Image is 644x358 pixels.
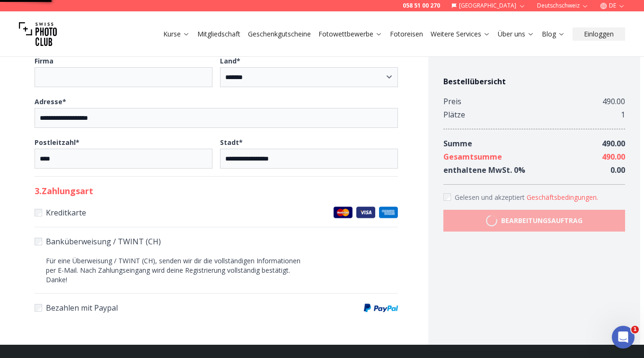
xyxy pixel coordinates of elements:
a: Fotoreisen [390,29,423,39]
input: Stadt* [220,149,398,169]
span: 1 [631,326,639,333]
span: 0.00 [610,165,625,175]
button: Accept termsGelesen und akzeptiert [527,193,598,202]
button: Bearbeitungsauftrag [443,210,625,232]
span: Gelesen und akzeptiert [455,193,527,202]
select: Land* [220,67,398,87]
b: Stadt * [220,138,243,147]
a: Über uns [498,29,534,39]
img: American Express [379,206,398,218]
img: Swiss photo club [19,15,57,53]
input: Bezahlen mit PaypalPaypal [35,304,42,312]
div: Preis [443,95,461,108]
label: Banküberweisung / TWINT (CH) [35,235,398,248]
h4: Bestellübersicht [443,76,625,87]
p: Für eine Überweisung / TWINT (CH), senden wir dir die vollständigen Informationen per E-Mail. Nac... [35,256,307,285]
a: 058 51 00 270 [403,2,440,9]
a: Geschenkgutscheine [248,29,311,39]
img: Master Cards [334,206,353,218]
button: Weitere Services [427,27,494,41]
button: Kurse [159,27,194,41]
a: Kurse [163,29,190,39]
button: Mitgliedschaft [194,27,244,41]
button: Über uns [494,27,538,41]
img: Paypal [364,304,398,312]
b: Firma [35,56,53,65]
span: 490.00 [602,152,625,162]
iframe: Intercom live chat [612,326,635,349]
a: Mitgliedschaft [197,29,240,39]
img: Visa [356,206,375,218]
b: Postleitzahl * [35,138,79,147]
div: Summe [443,137,472,150]
input: Firma [35,67,212,87]
b: Bearbeitungsauftrag [497,216,582,225]
span: 490.00 [602,138,625,149]
button: Fotoreisen [386,27,427,41]
input: Banküberweisung / TWINT (CH) [35,238,42,245]
button: Geschenkgutscheine [244,27,315,41]
div: Plätze [443,108,465,121]
input: Accept terms [443,193,451,201]
label: Bezahlen mit Paypal [35,301,398,314]
b: Adresse * [35,97,66,106]
div: 1 [621,108,625,121]
div: Gesamtsumme [443,150,502,163]
label: Kreditkarte [35,206,398,219]
div: 490.00 [602,95,625,108]
input: Postleitzahl* [35,149,212,169]
a: Blog [542,29,565,39]
div: enthaltene MwSt. 0 % [443,163,525,177]
a: Weitere Services [431,29,490,39]
a: Fotowettbewerbe [318,29,382,39]
button: Blog [538,27,569,41]
button: Einloggen [573,27,625,41]
b: Land * [220,56,240,65]
input: Adresse* [35,108,398,128]
input: KreditkarteMaster CardsVisaAmerican Express [35,209,42,216]
h2: 3 . Zahlungsart [35,184,398,197]
button: Fotowettbewerbe [315,27,386,41]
